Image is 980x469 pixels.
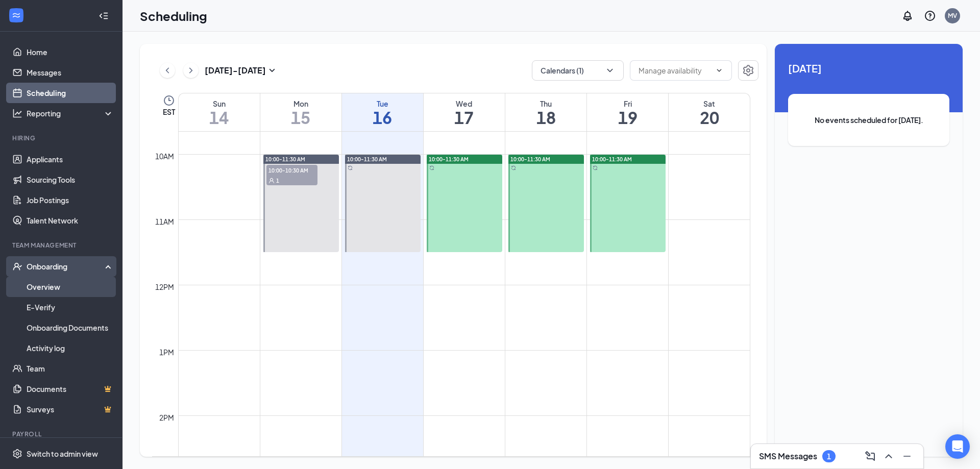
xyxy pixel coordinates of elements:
span: EST [163,107,175,117]
span: 10:00-11:30 AM [592,156,632,163]
h1: 17 [424,109,505,126]
svg: Collapse [99,11,109,21]
div: Onboarding [27,261,105,271]
a: September 15, 2025 [260,93,341,131]
svg: UserCheck [12,261,22,271]
a: Sourcing Tools [27,169,114,190]
h1: 16 [342,109,423,126]
a: Home [27,42,114,62]
svg: Settings [742,64,754,77]
h1: 20 [669,109,750,126]
svg: Sync [511,165,516,170]
svg: Analysis [12,108,22,118]
span: 10:00-11:30 AM [347,156,387,163]
div: Payroll [12,430,112,438]
a: September 18, 2025 [505,93,586,131]
div: Switch to admin view [27,449,98,459]
span: 10:00-11:30 AM [429,156,469,163]
div: 1 [827,452,831,461]
button: Settings [738,60,758,81]
button: ChevronRight [183,63,199,78]
svg: ChevronDown [605,65,615,76]
div: MV [948,11,957,20]
div: Tue [342,98,423,109]
a: September 19, 2025 [587,93,668,131]
a: Scheduling [27,83,114,103]
a: DocumentsCrown [27,379,114,399]
a: Onboarding Documents [27,317,114,338]
span: 10:00-10:30 AM [266,165,317,175]
a: September 17, 2025 [424,93,505,131]
span: 10:00-11:30 AM [510,156,550,163]
span: [DATE] [788,60,949,76]
span: 1 [276,177,279,184]
svg: ChevronUp [883,450,895,462]
a: September 20, 2025 [669,93,750,131]
a: Applicants [27,149,114,169]
h1: Scheduling [140,7,207,24]
div: Sat [669,98,750,109]
button: ChevronLeft [160,63,175,78]
svg: Sync [348,165,353,170]
button: Calendars (1)ChevronDown [532,60,624,81]
svg: WorkstreamLogo [11,10,21,20]
a: Activity log [27,338,114,358]
h1: 14 [179,109,260,126]
svg: Sync [429,165,434,170]
div: 11am [153,216,176,227]
svg: Sync [593,165,598,170]
a: Talent Network [27,210,114,231]
a: E-Verify [27,297,114,317]
input: Manage availability [639,65,711,76]
button: ChevronUp [880,448,897,464]
svg: ChevronDown [715,66,723,75]
div: Open Intercom Messenger [945,434,970,459]
a: Overview [27,277,114,297]
div: Fri [587,98,668,109]
svg: Notifications [901,10,914,22]
div: Sun [179,98,260,109]
svg: ChevronRight [186,64,196,77]
h1: 18 [505,109,586,126]
svg: SmallChevronDown [266,64,278,77]
a: Messages [27,62,114,83]
h3: SMS Messages [759,451,817,462]
button: ComposeMessage [862,448,878,464]
svg: QuestionInfo [924,10,936,22]
div: Thu [505,98,586,109]
span: No events scheduled for [DATE]. [808,114,929,126]
a: SurveysCrown [27,399,114,419]
svg: Clock [163,94,175,107]
span: 10:00-11:30 AM [265,156,305,163]
div: Wed [424,98,505,109]
a: September 14, 2025 [179,93,260,131]
h1: 15 [260,109,341,126]
h1: 19 [587,109,668,126]
div: Mon [260,98,341,109]
a: Team [27,358,114,379]
div: Hiring [12,134,112,142]
svg: ChevronLeft [162,64,173,77]
h3: [DATE] - [DATE] [205,65,266,76]
svg: User [268,178,275,184]
div: Team Management [12,241,112,250]
a: Job Postings [27,190,114,210]
div: 10am [153,151,176,162]
svg: ComposeMessage [864,450,876,462]
a: September 16, 2025 [342,93,423,131]
button: Minimize [899,448,915,464]
div: 12pm [153,281,176,292]
div: 2pm [157,412,176,423]
div: Reporting [27,108,114,118]
svg: Settings [12,449,22,459]
div: 1pm [157,347,176,358]
svg: Minimize [901,450,913,462]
